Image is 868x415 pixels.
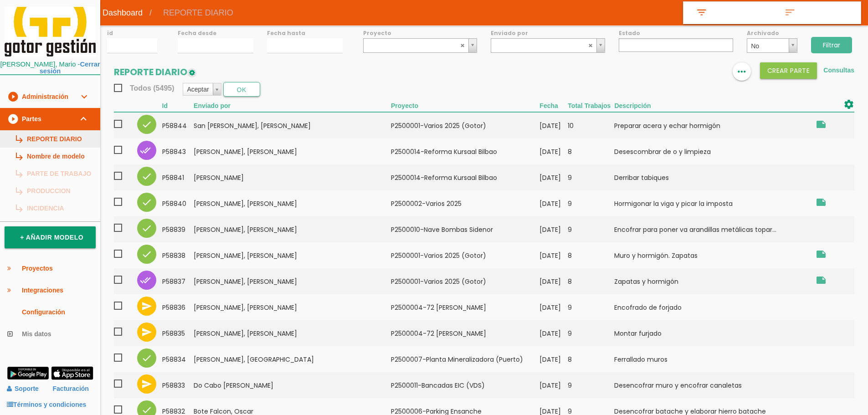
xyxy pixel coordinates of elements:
td: 8 [568,242,614,268]
td: P2500014-Reforma Kursaal Bilbao [391,164,539,190]
i: settings [843,99,854,110]
button: Crear PARTE [760,62,817,79]
th: Proyecto [391,99,539,112]
i: subdirectory_arrow_right [14,165,23,182]
td: Desencofrar muro y encofrar canaletas [614,372,811,398]
i: Obra Zarautz [816,197,827,208]
a: sort [772,2,861,24]
td: Do Cabo [PERSON_NAME] [194,372,391,398]
i: subdirectory_arrow_right [14,200,23,217]
button: OK [223,82,260,97]
i: filter_list [694,7,709,19]
i: subdirectory_arrow_right [14,182,23,200]
td: [PERSON_NAME], [PERSON_NAME] [194,320,391,346]
td: P2500014-Reforma Kursaal Bilbao [391,138,539,164]
td: 9 [568,216,614,242]
i: done_all [140,275,151,286]
label: Estado [619,29,733,37]
i: Bidigorri erandio [816,119,827,130]
label: id [107,29,157,37]
i: more_horiz [736,62,748,81]
i: expand_more [78,108,89,130]
td: [DATE] [539,164,568,190]
td: Encofrar para poner va arandillas metálicas topar... [614,216,811,242]
th: Enviado por [194,99,391,112]
td: [PERSON_NAME], [PERSON_NAME] [194,138,391,164]
a: + Añadir modelo [5,226,96,248]
td: Encofrado de forjado [614,294,811,320]
span: REPORTE DIARIO [156,1,240,24]
i: Zaramillo [816,249,827,260]
td: [DATE] [539,138,568,164]
i: check [141,249,152,260]
label: Fecha desde [178,29,253,37]
span: Todos (5495) [114,82,175,94]
td: 8 [568,268,614,294]
td: [PERSON_NAME], [PERSON_NAME] [194,242,391,268]
i: sort [783,7,797,19]
td: 8 [568,346,614,372]
td: 9 [568,320,614,346]
td: [DATE] [539,242,568,268]
i: subdirectory_arrow_right [14,148,23,165]
td: 10 [568,112,614,138]
th: Total Trabajos [568,99,614,112]
span: No [751,39,785,53]
img: google-play.png [7,366,49,380]
a: Facturación [53,381,89,397]
i: Zaramillo [816,275,827,286]
label: Archivado [747,29,797,37]
i: check [141,223,152,234]
label: Proyecto [363,29,478,37]
td: P2500002-Varios 2025 [391,190,539,216]
td: 58838 [162,242,194,268]
td: [PERSON_NAME], [PERSON_NAME] [194,190,391,216]
i: play_circle_filled [7,108,18,130]
td: Zapatas y hormigón [614,268,811,294]
i: expand_more [78,86,89,108]
label: Enviado por [491,29,605,37]
td: [PERSON_NAME], [PERSON_NAME] [194,294,391,320]
i: send [141,379,152,389]
td: P2500001-Varios 2025 (Gotor) [391,242,539,268]
td: 58834 [162,346,194,372]
td: Ferrallado muros [614,346,811,372]
i: subdirectory_arrow_right [14,130,23,148]
td: 8 [568,138,614,164]
td: P2500004-72 [PERSON_NAME] [391,294,539,320]
td: [PERSON_NAME], [PERSON_NAME] [194,268,391,294]
td: 58843 [162,138,194,164]
a: Consultas [823,67,854,74]
td: Muro y hormigón. Zapatas [614,242,811,268]
td: P2500007-Planta Mineralizadora (Puerto) [391,346,539,372]
td: 58844 [162,112,194,138]
a: Términos y condiciones [7,401,86,408]
a: Cerrar sesión [40,61,100,75]
td: [PERSON_NAME], [PERSON_NAME] [194,216,391,242]
i: play_circle_filled [7,86,18,108]
td: Desescombrar de o y limpieza [614,138,811,164]
th: Descripción [614,99,811,112]
td: 9 [568,190,614,216]
i: check [141,171,152,182]
td: 58833 [162,372,194,398]
td: 58836 [162,294,194,320]
a: Crear PARTE [760,67,817,74]
td: [PERSON_NAME] [194,164,391,190]
td: 9 [568,372,614,398]
td: [DATE] [539,346,568,372]
span: Aceptar [187,83,209,95]
td: San [PERSON_NAME], [PERSON_NAME] [194,112,391,138]
td: 58839 [162,216,194,242]
a: No [747,38,797,53]
td: [DATE] [539,190,568,216]
label: Fecha hasta [267,29,343,37]
td: [DATE] [539,216,568,242]
input: Filtrar [811,37,852,53]
h2: REPORTE DIARIO [114,67,196,77]
td: P2500011-Bancadas EIC (VDS) [391,372,539,398]
img: edit-1.png [187,68,196,77]
td: 9 [568,294,614,320]
td: P2500004-72 [PERSON_NAME] [391,320,539,346]
th: Id [162,99,194,112]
